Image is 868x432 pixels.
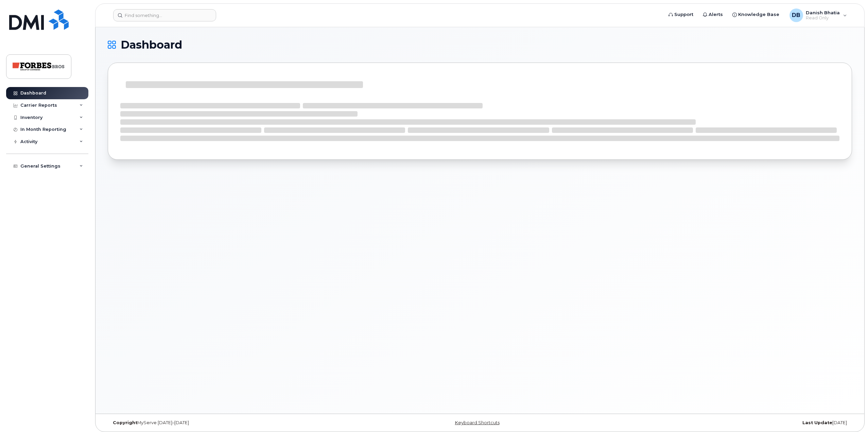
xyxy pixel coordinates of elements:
span: Dashboard [121,40,182,50]
strong: Copyright [113,420,137,425]
div: [DATE] [604,420,852,426]
strong: Last Update [802,420,832,425]
div: MyServe [DATE]–[DATE] [108,420,356,426]
a: Keyboard Shortcuts [455,420,500,425]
